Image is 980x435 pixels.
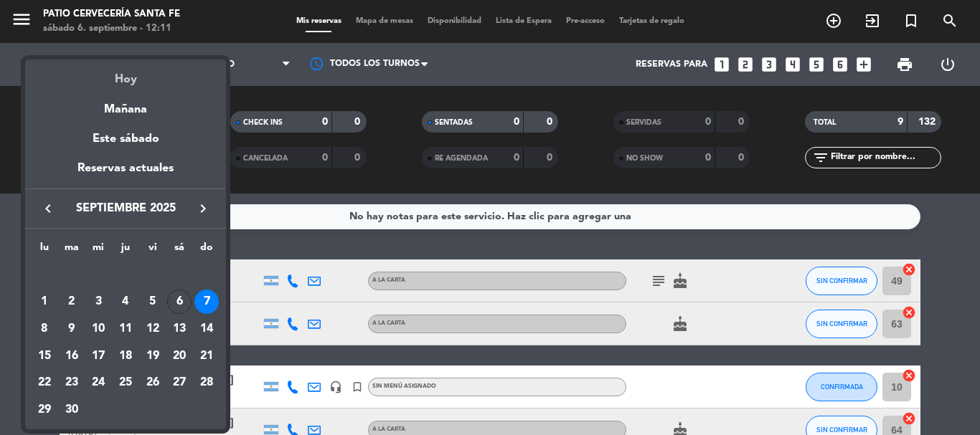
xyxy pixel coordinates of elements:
[167,371,192,396] div: 27
[86,371,110,396] div: 24
[190,199,216,218] button: keyboard_arrow_right
[86,290,110,314] div: 3
[194,317,219,341] div: 14
[141,371,165,396] div: 26
[31,315,58,343] td: 8 de septiembre de 2025
[193,343,220,370] td: 21 de septiembre de 2025
[167,290,192,314] div: 6
[193,239,220,262] th: domingo
[25,59,226,89] div: Hoy
[58,370,85,397] td: 23 de septiembre de 2025
[58,396,85,424] td: 30 de septiembre de 2025
[60,290,84,314] div: 2
[194,290,219,314] div: 7
[141,344,165,368] div: 19
[31,343,58,370] td: 15 de septiembre de 2025
[25,90,226,119] div: Mañana
[85,289,112,316] td: 3 de septiembre de 2025
[139,289,166,316] td: 5 de septiembre de 2025
[31,262,220,289] td: SEP.
[60,371,84,396] div: 23
[112,289,139,316] td: 4 de septiembre de 2025
[86,317,110,341] div: 10
[193,315,220,343] td: 14 de septiembre de 2025
[194,344,219,368] div: 21
[139,343,166,370] td: 19 de septiembre de 2025
[141,290,165,314] div: 5
[85,343,112,370] td: 17 de septiembre de 2025
[31,289,58,316] td: 1 de septiembre de 2025
[193,370,220,397] td: 28 de septiembre de 2025
[166,289,194,316] td: 6 de septiembre de 2025
[112,239,139,262] th: jueves
[113,317,138,341] div: 11
[194,371,219,396] div: 28
[85,370,112,397] td: 24 de septiembre de 2025
[113,371,138,396] div: 25
[141,317,165,341] div: 12
[25,119,226,159] div: Este sábado
[60,398,84,422] div: 30
[139,315,166,343] td: 12 de septiembre de 2025
[31,370,58,397] td: 22 de septiembre de 2025
[58,239,85,262] th: martes
[32,317,57,341] div: 8
[193,289,220,316] td: 7 de septiembre de 2025
[32,398,57,422] div: 29
[194,200,212,217] i: keyboard_arrow_right
[60,317,84,341] div: 9
[35,199,61,218] button: keyboard_arrow_left
[112,343,139,370] td: 18 de septiembre de 2025
[32,290,57,314] div: 1
[167,317,192,341] div: 13
[31,396,58,424] td: 29 de septiembre de 2025
[113,344,138,368] div: 18
[32,344,57,368] div: 15
[32,371,57,396] div: 22
[25,159,226,188] div: Reservas actuales
[166,315,194,343] td: 13 de septiembre de 2025
[58,343,85,370] td: 16 de septiembre de 2025
[166,343,194,370] td: 20 de septiembre de 2025
[112,315,139,343] td: 11 de septiembre de 2025
[139,239,166,262] th: viernes
[39,200,57,217] i: keyboard_arrow_left
[166,370,194,397] td: 27 de septiembre de 2025
[61,199,190,218] span: septiembre 2025
[85,315,112,343] td: 10 de septiembre de 2025
[58,289,85,316] td: 2 de septiembre de 2025
[112,370,139,397] td: 25 de septiembre de 2025
[31,239,58,262] th: lunes
[85,239,112,262] th: miércoles
[60,344,84,368] div: 16
[58,315,85,343] td: 9 de septiembre de 2025
[86,344,110,368] div: 17
[166,239,194,262] th: sábado
[113,290,138,314] div: 4
[139,370,166,397] td: 26 de septiembre de 2025
[167,344,192,368] div: 20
